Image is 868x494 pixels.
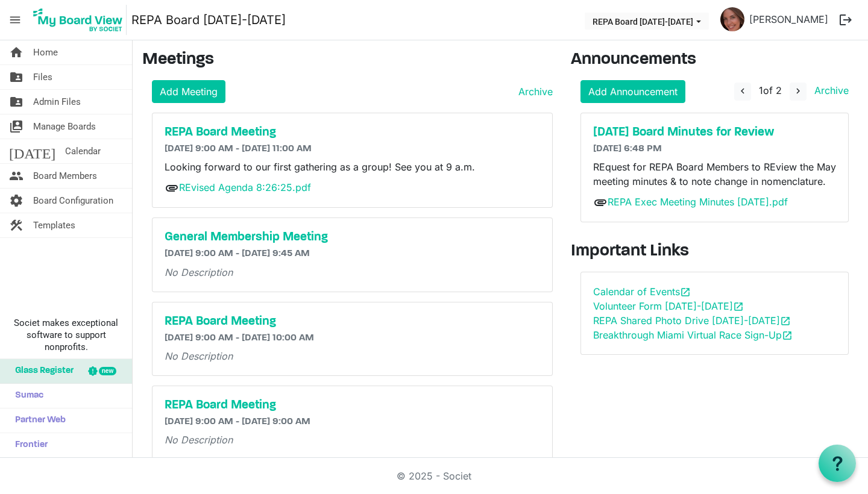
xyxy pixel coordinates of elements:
[9,114,24,139] span: switch_account
[99,367,116,375] div: new
[514,84,553,99] a: Archive
[580,80,685,103] a: Add Announcement
[790,83,807,101] button: navigate_next
[131,8,286,32] a: REPA Board [DATE]-[DATE]
[793,86,804,96] span: navigate_next
[33,164,97,188] span: Board Members
[33,189,113,213] span: Board Configuration
[165,349,540,363] p: No Description
[782,330,793,341] span: open_in_new
[165,416,540,428] h6: [DATE] 9:00 AM - [DATE] 9:00 AM
[4,8,27,31] span: menu
[593,144,662,154] span: [DATE] 6:48 PM
[165,125,540,140] a: REPA Board Meeting
[165,433,540,447] p: No Description
[9,433,48,457] span: Frontier
[9,384,43,408] span: Sumac
[593,329,793,341] a: Breakthrough Miami Virtual Race Sign-Upopen_in_new
[142,50,553,70] h3: Meetings
[33,90,81,114] span: Admin Files
[165,230,540,245] a: General Membership Meeting
[179,181,311,193] a: REvised Agenda 8:26:25.pdf
[165,181,179,195] span: attachment
[30,5,127,35] img: My Board View Logo
[152,80,225,103] a: Add Meeting
[593,300,744,312] a: Volunteer Form [DATE]-[DATE]open_in_new
[165,143,540,155] h6: [DATE] 9:00 AM - [DATE] 11:00 AM
[165,398,540,413] a: REPA Board Meeting
[733,301,744,312] span: open_in_new
[737,86,748,96] span: navigate_before
[593,286,691,298] a: Calendar of Eventsopen_in_new
[759,84,763,96] span: 1
[759,84,782,96] span: of 2
[571,50,859,70] h3: Announcements
[165,248,540,260] h6: [DATE] 9:00 AM - [DATE] 9:45 AM
[30,5,131,35] a: My Board View Logo
[9,40,24,64] span: home
[9,65,24,89] span: folder_shared
[593,125,837,140] a: [DATE] Board Minutes for Review
[585,13,709,30] button: REPA Board 2025-2026 dropdownbutton
[744,7,833,31] a: [PERSON_NAME]
[9,213,24,237] span: construction
[593,314,791,327] a: REPA Shared Photo Drive [DATE]-[DATE]open_in_new
[5,317,127,353] span: Societ makes exceptional software to support nonprofits.
[33,213,75,237] span: Templates
[571,242,859,262] h3: Important Links
[593,195,608,210] span: attachment
[165,333,540,344] h6: [DATE] 9:00 AM - [DATE] 10:00 AM
[33,114,96,139] span: Manage Boards
[608,196,788,208] a: REPA Exec Meeting Minutes [DATE].pdf
[9,164,24,188] span: people
[810,84,849,96] a: Archive
[734,83,751,101] button: navigate_before
[33,65,52,89] span: Files
[593,160,837,189] p: REquest for REPA Board Members to REview the May meeting minutes & to note change in nomenclature.
[397,470,471,482] a: © 2025 - Societ
[780,316,791,327] span: open_in_new
[9,359,74,383] span: Glass Register
[65,139,101,163] span: Calendar
[720,7,744,31] img: aLB5LVcGR_PCCk3EizaQzfhNfgALuioOsRVbMr9Zq1CLdFVQUAcRzChDQbMFezouKt6echON3eNsO59P8s_Ojg_thumb.png
[165,160,540,174] p: Looking forward to our first gathering as a group! See you at 9 a.m.
[165,265,540,280] p: No Description
[833,7,858,33] button: logout
[680,287,691,298] span: open_in_new
[9,189,24,213] span: settings
[9,139,55,163] span: [DATE]
[33,40,58,64] span: Home
[9,408,66,433] span: Partner Web
[9,90,24,114] span: folder_shared
[165,314,540,329] a: REPA Board Meeting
